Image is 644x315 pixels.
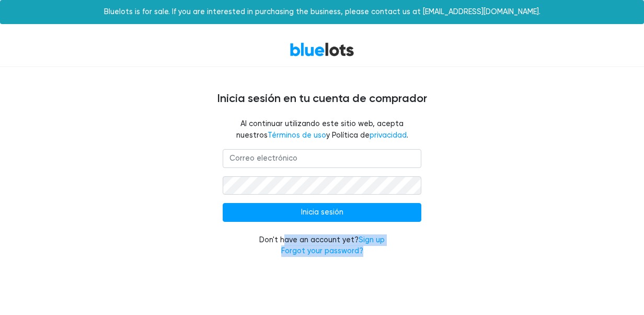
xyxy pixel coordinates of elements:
input: Inicia sesión [223,203,421,222]
a: Términos de uso [268,131,326,140]
font: Al continuar utilizando este sitio web, acepta nuestros y Política de . [236,119,408,140]
a: BlueLots [290,42,354,57]
h4: Inicia sesión en tu cuenta de comprador [8,92,636,106]
a: Forgot your password? [281,246,363,255]
input: Correo electrónico [223,149,421,168]
a: privacidad [370,131,407,140]
a: Sign up [359,235,385,244]
div: Don't have an account yet? [223,234,421,257]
